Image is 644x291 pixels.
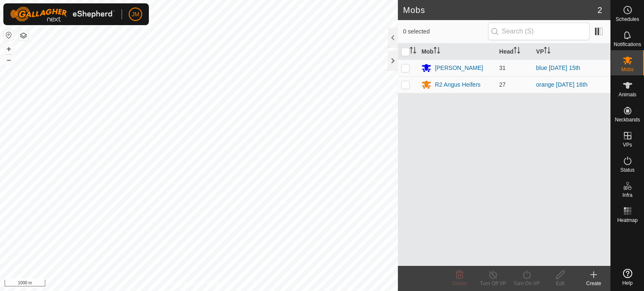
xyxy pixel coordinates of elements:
button: + [4,44,14,54]
span: Animals [618,92,636,97]
span: Delete [452,281,467,286]
th: Head [496,44,533,60]
a: Contact Us [207,280,232,288]
span: VPs [623,142,632,147]
button: Reset Map [4,30,14,40]
button: – [4,55,14,65]
h2: Mobs [403,5,597,15]
div: Edit [543,280,577,287]
button: Map Layers [18,31,29,41]
th: Mob [418,44,496,60]
div: Turn Off VP [476,280,510,287]
span: Neckbands [615,117,640,122]
div: R2 Angus Heifers [435,80,480,89]
span: Infra [622,193,632,198]
span: 31 [499,64,506,71]
a: blue [DATE] 15th [536,64,581,71]
span: JM [132,10,140,19]
div: Create [577,280,610,287]
p-sorticon: Activate to sort [514,48,520,55]
span: Help [622,281,633,286]
span: Status [620,167,634,173]
div: [PERSON_NAME] [435,64,483,72]
a: Privacy Policy [166,280,197,288]
span: 2 [597,4,602,16]
input: Search (S) [488,23,589,40]
span: Mobs [621,67,634,72]
p-sorticon: Activate to sort [434,48,440,55]
span: Schedules [615,17,639,22]
span: 27 [499,81,506,88]
p-sorticon: Activate to sort [410,48,416,55]
span: Notifications [614,42,641,47]
a: Help [611,265,644,289]
p-sorticon: Activate to sort [544,48,551,55]
img: Gallagher Logo [10,7,115,22]
span: Heatmap [617,218,638,223]
a: orange [DATE] 16th [536,81,588,88]
div: Turn On VP [510,280,543,287]
span: 0 selected [403,27,488,36]
th: VP [533,44,610,60]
